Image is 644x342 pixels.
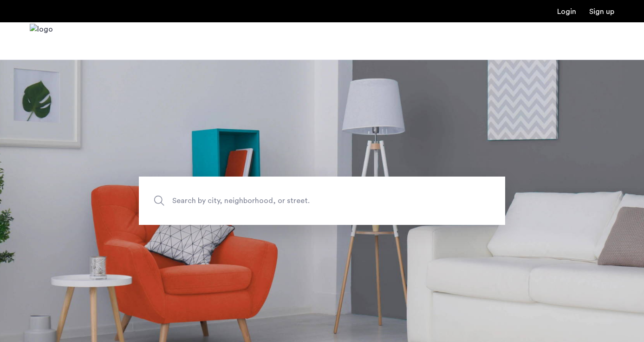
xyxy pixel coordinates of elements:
a: Registration [589,8,614,15]
a: Login [557,8,576,15]
input: Apartment Search [139,177,505,225]
img: logo [30,24,53,59]
span: Search by city, neighborhood, or street. [172,195,429,207]
a: Cazamio Logo [30,24,53,59]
